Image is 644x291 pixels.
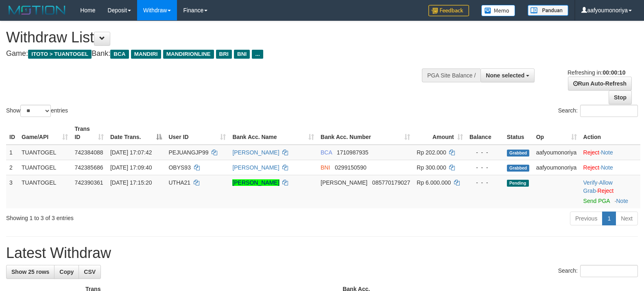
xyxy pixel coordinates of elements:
[59,269,74,275] span: Copy
[168,179,190,186] span: UTHA21
[232,149,279,156] a: [PERSON_NAME]
[168,164,190,171] span: OBYS93
[71,121,107,145] th: Trans ID: activate to sort column ascending
[6,29,421,46] h1: Withdraw List
[417,149,446,156] span: Rp 202.000
[583,179,613,194] span: ·
[110,149,152,156] span: [DATE] 17:07:42
[428,5,469,16] img: Feedback.jpg
[507,180,529,187] span: Pending
[568,77,632,90] a: Run Auto-Refresh
[110,50,129,59] span: BCA
[18,175,71,208] td: TUANTOGEL
[583,198,610,204] a: Send PGA
[580,160,640,175] td: ·
[417,179,451,186] span: Rp 6.000.000
[583,179,613,194] a: Allow Grab
[413,121,466,145] th: Amount: activate to sort column ascending
[598,187,614,194] a: Reject
[6,265,55,279] a: Show 25 rows
[335,164,367,171] span: Copy 0299150590 to clipboard
[317,121,413,145] th: Bank Acc. Number: activate to sort column ascending
[6,105,68,117] label: Show entries
[6,160,18,175] td: 2
[507,165,530,172] span: Grabbed
[469,179,500,187] div: - - -
[84,269,96,275] span: CSV
[533,145,580,160] td: aafyoumonoriya
[6,245,638,261] h1: Latest Withdraw
[54,265,79,279] a: Copy
[558,105,638,117] label: Search:
[602,212,616,225] a: 1
[6,50,421,58] h4: Game: Bank:
[28,50,92,59] span: ITOTO > TUANTOGEL
[321,149,332,156] span: BCA
[110,164,152,171] span: [DATE] 17:09:40
[74,179,103,186] span: 742390361
[504,121,533,145] th: Status
[580,265,638,277] input: Search:
[601,149,613,156] a: Note
[580,175,640,208] td: · ·
[481,5,515,16] img: Button%20Memo.svg
[466,121,504,145] th: Balance
[6,145,18,160] td: 1
[533,121,580,145] th: Op: activate to sort column ascending
[165,121,229,145] th: User ID: activate to sort column ascending
[616,198,629,204] a: Note
[528,5,568,16] img: panduan.png
[168,149,208,156] span: PEJUANGJP99
[232,164,279,171] a: [PERSON_NAME]
[480,68,535,82] button: None selected
[6,175,18,208] td: 3
[18,160,71,175] td: TUANTOGEL
[568,69,625,76] span: Refreshing in:
[583,164,600,171] a: Reject
[234,50,250,59] span: BNI
[583,149,600,156] a: Reject
[580,145,640,160] td: ·
[18,145,71,160] td: TUANTOGEL
[417,164,446,171] span: Rp 300.000
[603,69,625,76] strong: 00:00:10
[422,68,480,82] div: PGA Site Balance /
[469,148,500,157] div: - - -
[372,179,410,186] span: Copy 085770179027 to clipboard
[507,150,530,157] span: Grabbed
[6,4,68,16] img: MOTION_logo.png
[321,164,330,171] span: BNI
[583,179,598,186] a: Verify
[74,149,103,156] span: 742384088
[337,149,369,156] span: Copy 1710987935 to clipboard
[131,50,161,59] span: MANDIRI
[229,121,317,145] th: Bank Acc. Name: activate to sort column ascending
[107,121,165,145] th: Date Trans.: activate to sort column descending
[232,179,279,186] a: [PERSON_NAME]
[570,212,603,225] a: Previous
[163,50,214,59] span: MANDIRIONLINE
[18,121,71,145] th: Game/API: activate to sort column ascending
[580,105,638,117] input: Search:
[252,50,263,59] span: ...
[321,179,367,186] span: [PERSON_NAME]
[216,50,232,59] span: BRI
[601,164,613,171] a: Note
[469,163,500,172] div: - - -
[6,211,262,222] div: Showing 1 to 3 of 3 entries
[20,105,51,117] select: Showentries
[609,90,632,104] a: Stop
[110,179,152,186] span: [DATE] 17:15:20
[6,121,18,145] th: ID
[486,72,524,79] span: None selected
[79,265,101,279] a: CSV
[580,121,640,145] th: Action
[533,160,580,175] td: aafyoumonoriya
[616,212,638,225] a: Next
[558,265,638,277] label: Search:
[74,164,103,171] span: 742385686
[11,269,49,275] span: Show 25 rows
